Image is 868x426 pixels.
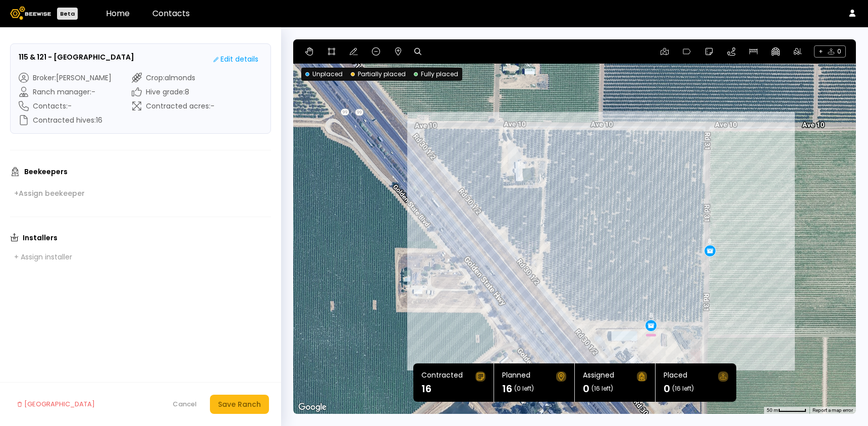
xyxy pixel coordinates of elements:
[218,399,261,410] div: Save Ranch
[10,186,89,200] button: +Assign beekeeper
[209,52,262,67] button: Edit details
[649,312,653,319] div: 8
[213,54,258,65] div: Edit details
[19,101,112,111] div: Contacts : -
[10,7,51,20] img: Beewise logo
[296,401,329,414] img: Google
[583,384,589,394] h1: 0
[14,252,72,261] div: + Assign installer
[24,168,68,175] h3: Beekeepers
[10,250,76,264] button: + Assign installer
[173,399,197,409] div: Cancel
[514,386,534,392] span: (0 left)
[210,395,269,414] button: Save Ranch
[812,407,853,413] a: Report a map error
[296,401,329,414] a: Open this area in Google Maps (opens a new window)
[152,8,190,19] a: Contacts
[421,371,463,382] div: Contracted
[12,395,100,414] button: [GEOGRAPHIC_DATA]
[502,371,530,382] div: Planned
[106,8,130,19] a: Home
[351,70,406,79] div: Partially placed
[664,371,687,382] div: Placed
[305,70,343,79] div: Unplaced
[14,189,85,198] div: + Assign beekeeper
[708,238,712,245] div: 8
[421,384,431,394] h1: 16
[23,234,58,241] h3: Installers
[767,407,778,413] span: 50 m
[502,384,512,394] h1: 16
[19,73,112,83] div: Broker : [PERSON_NAME]
[583,371,614,382] div: Assigned
[19,52,134,63] h3: 115 & 121 - [GEOGRAPHIC_DATA]
[132,87,214,97] div: Hive grade : 8
[19,87,112,97] div: Ranch manager : -
[672,386,694,392] span: (16 left)
[168,396,202,412] button: Cancel
[17,399,95,409] div: [GEOGRAPHIC_DATA]
[19,115,112,125] div: Contracted hives : 16
[664,384,670,394] h1: 0
[591,386,613,392] span: (16 left)
[132,101,214,111] div: Contracted acres : -
[814,45,846,58] span: + 0
[764,407,809,414] button: Map Scale: 50 m per 52 pixels
[132,73,214,83] div: Crop : almonds
[414,70,458,79] div: Fully placed
[57,8,78,20] div: Beta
